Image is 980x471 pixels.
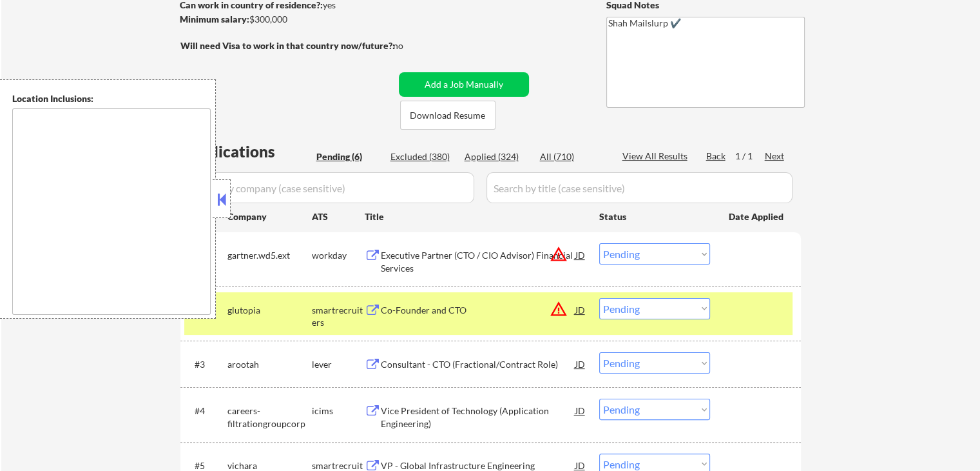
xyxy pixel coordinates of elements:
[574,243,587,266] div: JD
[550,300,568,318] button: warning_amber
[12,92,211,105] div: Location Inclusions:
[316,150,381,163] div: Pending (6)
[393,39,430,52] div: no
[381,249,575,274] div: Executive Partner (CTO / CIO Advisor) Financial Services
[729,210,785,223] div: Date Applied
[765,150,785,163] div: Next
[706,150,727,163] div: Back
[574,298,587,321] div: JD
[180,13,394,26] div: $300,000
[195,405,217,417] div: #4
[227,358,312,371] div: arootah
[574,352,587,376] div: JD
[550,245,568,263] button: warning_amber
[227,304,312,317] div: glutopia
[227,405,312,430] div: careers-filtrationgroupcorp
[195,358,217,371] div: #3
[312,304,365,329] div: smartrecruiters
[622,150,691,163] div: View All Results
[184,172,474,203] input: Search by company (case sensitive)
[465,150,529,163] div: Applied (324)
[486,172,793,203] input: Search by title (case sensitive)
[390,150,455,163] div: Excluded (380)
[599,205,710,228] div: Status
[735,150,765,163] div: 1 / 1
[381,304,575,317] div: Co-Founder and CTO
[180,40,395,51] strong: Will need Visa to work in that country now/future?:
[312,358,365,371] div: lever
[381,358,575,371] div: Consultant - CTO (Fractional/Contract Role)
[312,405,365,417] div: icims
[312,210,365,223] div: ATS
[180,14,249,25] strong: Minimum salary:
[399,72,529,97] button: Add a Job Manually
[574,399,587,422] div: JD
[312,249,365,262] div: workday
[381,405,575,430] div: Vice President of Technology (Application Engineering)
[365,210,587,223] div: Title
[540,150,604,163] div: All (710)
[227,210,312,223] div: Company
[227,249,312,262] div: gartner.wd5.ext
[184,144,312,159] div: Applications
[400,101,495,130] button: Download Resume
